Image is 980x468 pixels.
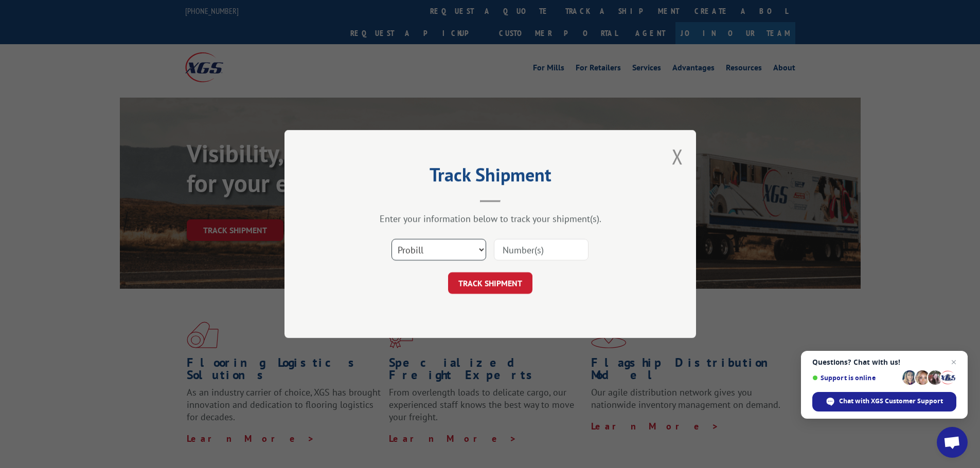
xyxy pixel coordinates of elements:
[839,397,943,406] span: Chat with XGS Customer Support
[948,356,960,368] span: Close chat
[937,427,968,458] div: Open chat
[494,239,589,260] input: Number(s)
[812,392,956,411] div: Chat with XGS Customer Support
[812,358,956,366] span: Questions? Chat with us!
[448,272,532,294] button: TRACK SHIPMENT
[336,167,645,187] h2: Track Shipment
[672,143,683,170] button: Close modal
[336,213,645,224] div: Enter your information below to track your shipment(s).
[812,374,899,382] span: Support is online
